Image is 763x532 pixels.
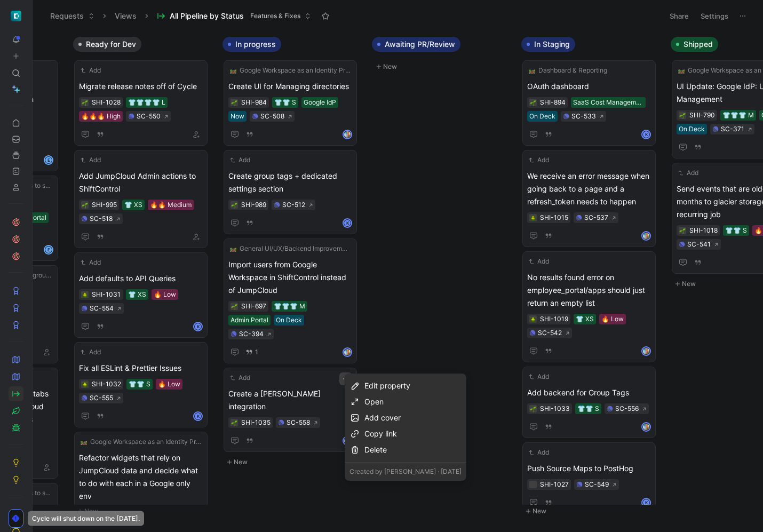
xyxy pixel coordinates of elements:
button: ShiftControl [9,9,23,23]
div: Cycle will shut down on the [DATE]. [28,511,144,526]
div: Created by [PERSON_NAME] · [DATE] [349,466,462,477]
div: Copy link [364,427,462,440]
div: Add cover [364,411,462,424]
img: ShiftControl [11,11,21,21]
div: Delete [364,443,462,456]
div: Edit property [364,379,462,392]
div: Open [364,395,462,408]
